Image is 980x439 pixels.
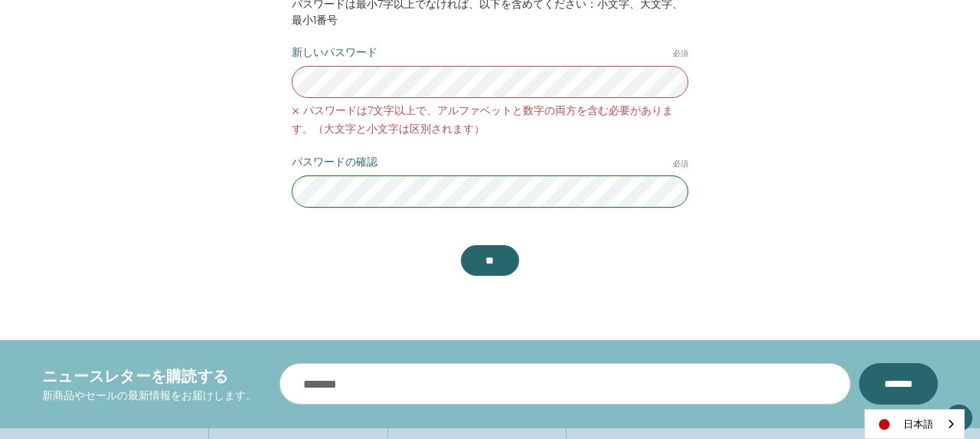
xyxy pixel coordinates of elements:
[292,154,688,170] label: パスワードの確認
[864,409,965,439] div: Language
[42,365,256,388] h4: ニュースレターを購読する
[292,101,688,138] span: パスワードは7文字以上で、アルファベットと数字の両方を含む必要があります。（大文字と小文字は区別されます）
[864,409,965,439] aside: Language selected: 日本語
[292,44,688,61] label: 新しいパスワード
[673,158,688,169] small: 必須
[865,410,964,438] a: 日本語
[42,388,256,404] p: 新商品やセールの最新情報をお届けします。
[673,48,688,59] small: 必須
